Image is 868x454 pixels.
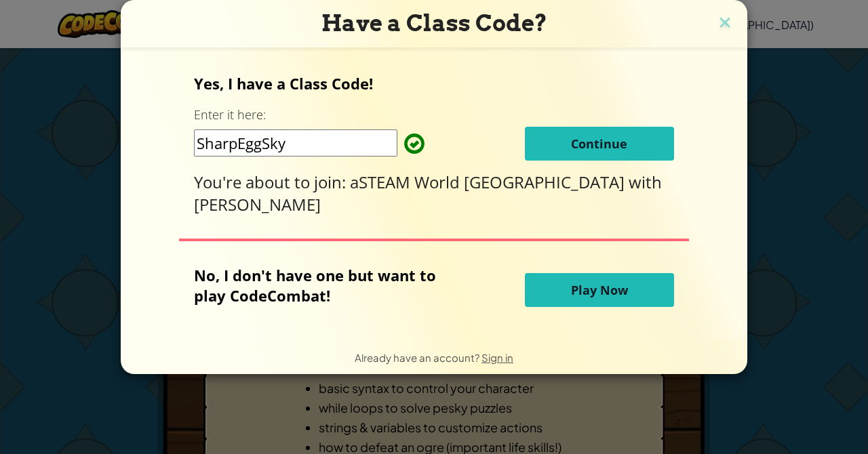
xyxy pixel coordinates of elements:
[629,171,662,193] span: with
[194,193,321,215] span: [PERSON_NAME]
[194,106,266,123] label: Enter it here:
[525,273,674,307] button: Play Now
[571,136,627,152] span: Continue
[350,171,629,193] span: aSTEAM World [GEOGRAPHIC_DATA]
[194,265,456,306] p: No, I don't have one but want to play CodeCombat!
[716,14,734,34] img: close icon
[571,282,628,298] span: Play Now
[525,127,674,161] button: Continue
[355,351,481,364] span: Already have an account?
[194,171,350,193] span: You're about to join:
[321,9,547,37] span: Have a Class Code?
[481,351,513,364] a: Sign in
[194,73,673,94] p: Yes, I have a Class Code!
